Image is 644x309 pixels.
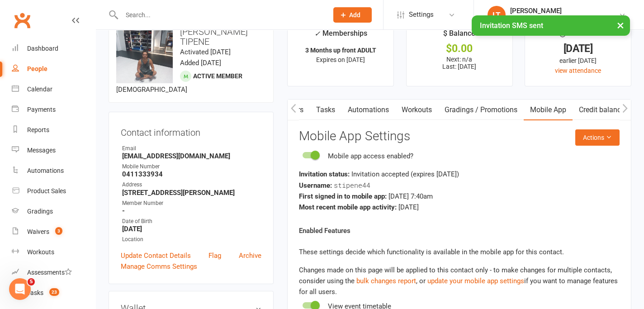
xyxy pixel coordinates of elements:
[415,44,504,53] div: $0.00
[555,67,601,74] a: view attendance
[122,189,261,197] strong: [STREET_ADDRESS][PERSON_NAME]
[121,250,191,261] a: Update Contact Details
[328,151,413,162] div: Mobile app access enabled?
[356,277,427,285] span: , or
[305,47,376,54] strong: 3 Months up front ADULT
[12,120,95,140] a: Reports
[395,100,438,120] a: Workouts
[122,144,261,153] div: Email
[11,9,33,32] a: Clubworx
[510,7,619,15] div: [PERSON_NAME]
[12,38,95,59] a: Dashboard
[27,228,49,235] div: Waivers
[299,247,620,257] p: These settings decide which functionality is available in the mobile app for this contact.
[119,9,322,21] input: Search...
[334,181,370,190] span: stipene44
[27,187,66,195] div: Product Sales
[573,100,631,120] a: Credit balance
[180,48,231,56] time: Activated [DATE]
[12,283,95,303] a: Tasks 23
[27,289,43,296] div: Tasks
[12,59,95,79] a: People
[510,15,619,23] div: The Fight Centre [GEOGRAPHIC_DATA]
[27,126,49,133] div: Reports
[121,124,261,138] h3: Contact information
[12,201,95,222] a: Gradings
[116,27,173,102] img: image1566766594.png
[299,192,387,200] strong: First signed in to mobile app:
[12,79,95,100] a: Calendar
[193,72,242,80] span: Active member
[12,140,95,161] a: Messages
[27,248,54,256] div: Workouts
[116,86,187,94] span: [DEMOGRAPHIC_DATA]
[27,208,53,215] div: Gradings
[122,225,261,233] strong: [DATE]
[333,7,372,23] button: Add
[55,227,62,235] span: 3
[415,56,504,70] p: Next: n/a Last: [DATE]
[488,6,506,24] div: LT
[122,152,261,160] strong: [EMAIL_ADDRESS][DOMAIN_NAME]
[575,129,620,146] button: Actions
[49,288,59,296] span: 23
[27,45,58,52] div: Dashboard
[27,86,52,93] div: Calendar
[310,100,341,120] a: Tasks
[121,261,197,272] a: Manage Comms Settings
[12,262,95,283] a: Assessments
[409,5,434,25] span: Settings
[349,11,360,19] span: Add
[299,191,620,202] div: [DATE] 7:40am
[524,100,573,120] a: Mobile App
[438,100,524,120] a: Gradings / Promotions
[299,203,397,211] strong: Most recent mobile app activity:
[122,162,261,171] div: Mobile Number
[27,106,56,113] div: Payments
[9,278,31,300] iframe: Intercom live chat
[12,242,95,262] a: Workouts
[28,278,35,285] span: 5
[299,129,620,143] h3: Mobile App Settings
[299,181,332,190] strong: Username:
[299,265,620,297] div: Changes made on this page will be applied to this contact only - to make changes for multiple con...
[12,161,95,181] a: Automations
[472,15,630,36] div: Invitation SMS sent
[398,203,419,211] span: [DATE]
[122,217,261,226] div: Date of Birth
[12,181,95,201] a: Product Sales
[180,59,221,67] time: Added [DATE]
[27,269,72,276] div: Assessments
[12,100,95,120] a: Payments
[122,207,261,215] strong: -
[533,56,623,66] div: earlier [DATE]
[122,170,261,178] strong: 0411333934
[239,250,261,261] a: Archive
[356,277,416,285] a: bulk changes report
[411,170,459,178] span: (expires [DATE] )
[122,181,261,189] div: Address
[12,222,95,242] a: Waivers 3
[208,250,221,261] a: Flag
[341,100,395,120] a: Automations
[612,15,629,35] button: ×
[316,56,365,63] span: Expires on [DATE]
[533,44,623,53] div: [DATE]
[122,235,261,244] div: Location
[299,170,350,178] strong: Invitation status:
[427,277,524,285] a: update your mobile app settings
[27,147,56,154] div: Messages
[122,199,261,208] div: Member Number
[27,167,64,174] div: Automations
[299,169,620,180] div: Invitation accepted
[27,65,47,72] div: People
[299,225,350,236] label: Enabled Features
